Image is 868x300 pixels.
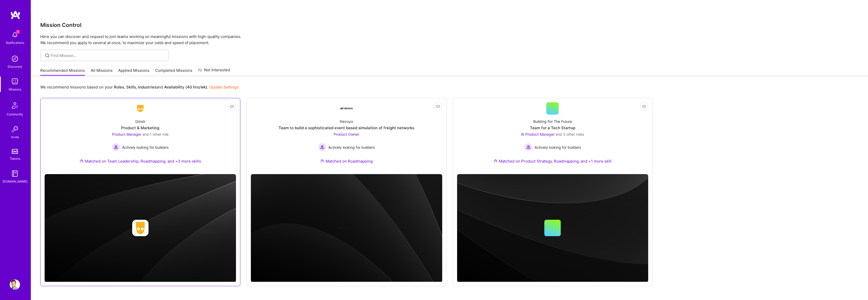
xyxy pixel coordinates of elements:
h3: Mission Control [40,22,859,28]
b: Industries [138,85,156,89]
img: Company Logo [340,107,353,109]
img: Ateam Purple Icon [80,159,84,163]
img: cover [457,174,648,282]
div: Building For The Future [533,119,572,124]
a: All Missions [91,68,113,76]
div: [DOMAIN_NAME] [3,179,27,184]
div: Grindr [135,119,145,124]
div: Team for a Tech Startup [530,125,575,131]
div: Invite [11,134,19,140]
a: Recommended Missions [40,68,85,76]
div: Matched on Product Strategy, Roadmapping, and +1 more skill [494,158,611,164]
img: Community [9,99,21,112]
div: Nevoya [340,119,353,124]
img: discovery [10,54,20,64]
i: icon EyeClosed [230,104,234,108]
img: Actively looking for builders [524,143,532,151]
div: Missions [9,87,21,92]
img: Company Logo [134,104,146,113]
b: Skills [126,85,136,89]
img: guide book [10,168,20,179]
img: Company logo [132,220,149,236]
span: and 1 other role [142,132,169,136]
a: Not Interested [198,67,230,76]
b: Roles [114,85,124,89]
img: logo [10,10,21,19]
span: Actively looking for builders [122,145,169,150]
img: tokens [12,149,18,154]
span: Actively looking for builders [328,145,375,150]
a: Company LogoGrindrProduct & MarketingProduct Manager and 1 other roleActively looking for builder... [45,102,236,170]
div: Product & Marketing [121,125,159,131]
a: User Avatar [8,279,21,290]
img: Invite [10,124,20,134]
span: Product Owner [334,132,359,136]
input: Find Mission... [51,53,165,58]
span: and 3 other roles [556,132,584,136]
img: Actively looking for builders [112,143,120,151]
i: icon EyeClosed [436,104,440,108]
div: Discovery [8,64,22,69]
span: 4 [16,30,20,34]
i: icon SearchGrey [44,53,50,58]
b: Availability (40 hrs/wk) [164,85,207,89]
span: Actively looking for builders [535,145,581,150]
div: Matched on Team Leadership, Roadmapping, and +3 more skills [80,158,201,164]
img: Actively looking for builders [318,143,326,151]
a: Update Settings [209,85,239,89]
i: icon EyeClosed [642,104,646,108]
a: Building For The FutureTeam for a Tech StartupAI Product Manager and 3 other rolesActively lookin... [457,102,648,170]
div: Team to build a sophisticated event based simulation of freight networks [279,125,414,131]
p: Here you can discover and request to join teams working on meaningful missions with high-quality ... [40,34,859,46]
a: Completed Missions [155,68,192,76]
p: We recommend missions based on your , , and . [40,84,239,90]
img: Ateam Purple Icon [320,159,324,163]
a: Company LogoNevoyaTeam to build a sophisticated event based simulation of freight networksProduct... [251,102,442,170]
a: Applied Missions [118,68,149,76]
div: Tokens [10,156,20,161]
span: AI Product Manager [521,132,555,136]
div: Notifications [6,40,24,45]
span: Product Manager [112,132,141,136]
img: Company logo [338,220,355,236]
img: teamwork [10,76,20,87]
img: bell [10,30,20,40]
img: User Avatar [10,279,20,290]
div: Community [7,112,23,117]
img: Ateam Purple Icon [494,159,498,163]
div: Matched on Roadmapping [320,158,373,164]
img: cover [251,174,442,282]
img: cover [45,174,236,282]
